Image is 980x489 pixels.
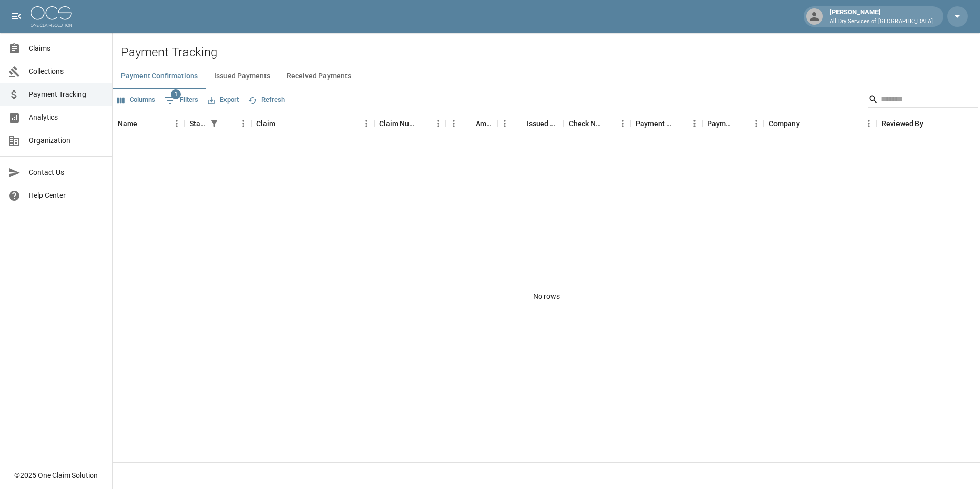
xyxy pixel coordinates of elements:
[861,116,876,131] button: Menu
[446,116,461,131] button: Menu
[672,116,687,131] button: Sort
[275,116,290,131] button: Sort
[169,116,185,131] button: Menu
[569,109,601,138] div: Check Number
[734,116,748,131] button: Sort
[118,109,137,138] div: Name
[29,43,104,54] span: Claims
[6,6,27,27] button: open drawer
[137,116,152,131] button: Sort
[707,109,734,138] div: Payment Type
[497,116,513,131] button: Menu
[527,109,559,138] div: Issued Date
[29,89,104,100] span: Payment Tracking
[702,109,764,138] div: Payment Type
[830,17,933,26] p: All Dry Services of [GEOGRAPHIC_DATA]
[374,109,446,138] div: Claim Number
[29,190,104,201] span: Help Center
[29,112,104,123] span: Analytics
[221,116,236,131] button: Sort
[113,64,206,89] button: Payment Confirmations
[31,6,72,27] img: ocs-logo-white-transparent.png
[636,109,672,138] div: Payment Method
[171,89,181,99] span: 1
[513,116,527,131] button: Sort
[446,109,497,138] div: Amount
[476,109,492,138] div: Amount
[207,116,221,131] div: 1 active filter
[826,7,937,26] div: [PERSON_NAME]
[246,92,288,108] button: Refresh
[205,92,241,108] button: Export
[764,109,876,138] div: Company
[29,135,104,146] span: Organization
[923,116,937,131] button: Sort
[162,92,201,109] button: Show filters
[190,109,207,138] div: Status
[185,109,251,138] div: Status
[113,138,980,455] div: No rows
[868,91,978,110] div: Search
[113,64,980,89] div: dynamic tabs
[121,45,980,60] h2: Payment Tracking
[278,64,359,89] button: Received Payments
[564,109,630,138] div: Check Number
[251,109,374,138] div: Claim
[207,116,221,131] button: Show filters
[256,109,275,138] div: Claim
[29,167,104,178] span: Contact Us
[461,116,476,131] button: Sort
[615,116,630,131] button: Menu
[630,109,702,138] div: Payment Method
[769,109,800,138] div: Company
[29,66,104,77] span: Collections
[882,109,923,138] div: Reviewed By
[236,116,251,131] button: Menu
[687,116,702,131] button: Menu
[431,116,446,131] button: Menu
[748,116,764,131] button: Menu
[497,109,564,138] div: Issued Date
[359,116,374,131] button: Menu
[416,116,431,131] button: Sort
[800,116,814,131] button: Sort
[14,470,98,480] div: © 2025 One Claim Solution
[601,116,615,131] button: Sort
[115,92,158,108] button: Select columns
[206,64,278,89] button: Issued Payments
[379,109,416,138] div: Claim Number
[113,109,185,138] div: Name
